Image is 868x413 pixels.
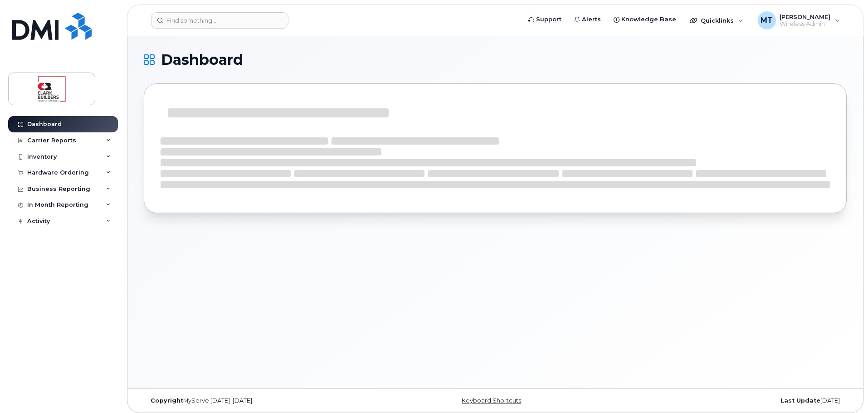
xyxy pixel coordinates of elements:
a: Keyboard Shortcuts [462,397,521,404]
strong: Copyright [151,397,183,404]
strong: Last Update [780,397,820,404]
div: [DATE] [612,397,847,404]
span: Dashboard [161,53,243,67]
div: MyServe [DATE]–[DATE] [144,397,378,404]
